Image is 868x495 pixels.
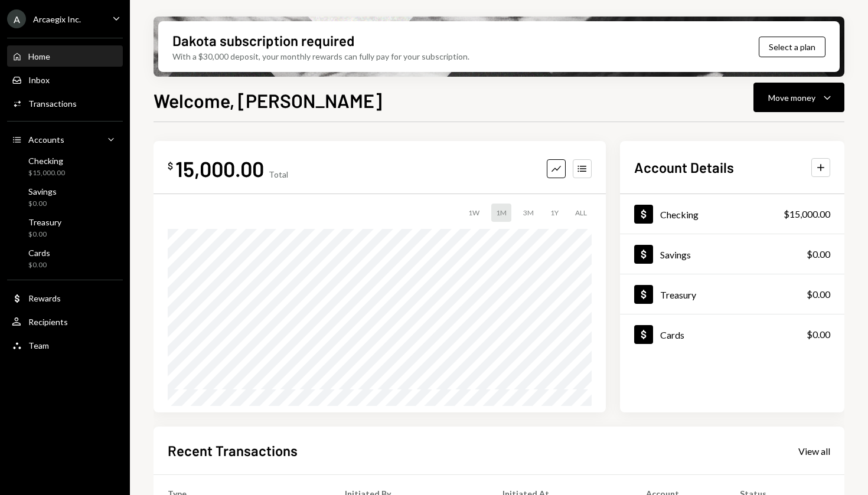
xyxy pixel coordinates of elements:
[620,274,844,314] a: Treasury$0.00
[28,99,77,109] div: Transactions
[28,248,50,258] div: Cards
[464,204,484,222] div: 1W
[269,169,288,179] div: Total
[28,293,61,303] div: Rewards
[620,234,844,274] a: Savings$0.00
[7,244,123,273] a: Cards$0.00
[7,69,123,90] a: Inbox
[28,340,49,350] div: Team
[168,160,173,172] div: $
[168,441,298,460] h2: Recent Transactions
[28,156,65,166] div: Checking
[28,75,50,85] div: Inbox
[7,311,123,332] a: Recipients
[7,214,123,242] a: Treasury$0.00
[660,329,684,340] div: Cards
[620,194,844,234] a: Checking$15,000.00
[33,14,81,24] div: Arcaegix Inc.
[28,168,65,178] div: $15,000.00
[798,445,830,457] div: View all
[28,135,64,145] div: Accounts
[807,327,830,342] div: $0.00
[154,88,382,112] h1: Welcome, [PERSON_NAME]
[175,155,264,182] div: 15,000.00
[28,186,57,196] div: Savings
[660,289,696,300] div: Treasury
[7,287,123,309] a: Rewards
[7,152,123,181] a: Checking$15,000.00
[807,287,830,301] div: $0.00
[7,183,123,211] a: Savings$0.00
[7,93,123,114] a: Transactions
[28,199,57,209] div: $0.00
[172,31,354,50] div: Dakota subscription required
[28,260,50,270] div: $0.00
[768,91,815,104] div: Move money
[807,247,830,261] div: $0.00
[570,204,592,222] div: ALL
[7,335,123,356] a: Team
[28,217,61,227] div: Treasury
[798,444,830,457] a: View all
[546,204,563,222] div: 1Y
[7,45,123,67] a: Home
[7,9,26,28] div: A
[28,230,61,240] div: $0.00
[620,314,844,354] a: Cards$0.00
[28,317,68,327] div: Recipients
[784,207,830,221] div: $15,000.00
[518,204,539,222] div: 3M
[660,209,699,220] div: Checking
[660,249,691,260] div: Savings
[759,37,825,57] button: Select a plan
[634,158,734,177] h2: Account Details
[7,129,123,150] a: Accounts
[491,204,511,222] div: 1M
[753,83,844,112] button: Move money
[28,51,50,61] div: Home
[172,50,469,63] div: With a $30,000 deposit, your monthly rewards can fully pay for your subscription.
